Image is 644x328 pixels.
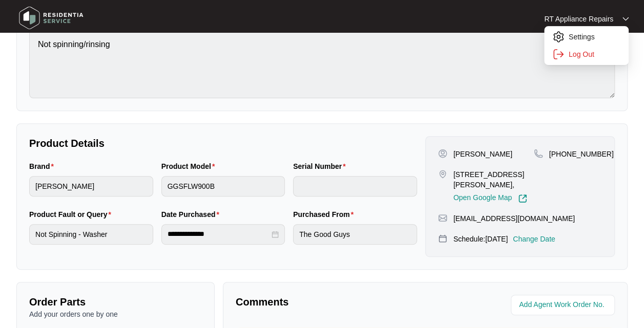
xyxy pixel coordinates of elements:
[29,29,615,98] textarea: Not spinning/rinsing
[29,136,417,150] p: Product Details
[438,213,447,223] img: map-pin
[569,49,620,59] p: Log Out
[438,234,447,243] img: map-pin
[29,209,115,220] label: Product Fault or Query
[293,161,349,171] label: Serial Number
[622,16,629,21] img: dropdown arrow
[29,309,202,319] p: Add your orders one by one
[453,213,575,224] p: [EMAIL_ADDRESS][DOMAIN_NAME]
[29,176,153,196] input: Brand
[161,161,219,171] label: Product Model
[161,209,223,220] label: Date Purchased
[161,176,285,196] input: Product Model
[168,229,270,239] input: Date Purchased
[453,149,512,159] p: [PERSON_NAME]
[453,169,534,190] p: [STREET_ADDRESS][PERSON_NAME],
[552,48,565,60] img: settings icon
[236,295,418,309] p: Comments
[453,194,527,203] a: Open Google Map
[453,234,508,244] p: Schedule: [DATE]
[293,176,417,196] input: Serial Number
[15,3,87,33] img: residentia service logo
[552,31,565,43] img: settings icon
[518,194,527,203] img: Link-External
[293,209,358,220] label: Purchased From
[29,295,202,309] p: Order Parts
[519,299,609,311] input: Add Agent Work Order No.
[534,149,543,158] img: map-pin
[293,224,417,245] input: Purchased From
[29,224,153,245] input: Product Fault or Query
[29,161,58,171] label: Brand
[569,32,620,42] p: Settings
[438,169,447,179] img: map-pin
[513,234,555,244] p: Change Date
[544,14,613,24] p: RT Appliance Repairs
[438,149,447,158] img: user-pin
[549,149,614,159] p: [PHONE_NUMBER]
